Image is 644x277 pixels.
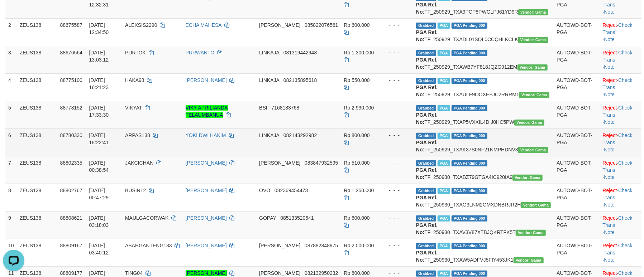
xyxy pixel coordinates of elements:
[603,215,633,228] a: Check Trans
[5,128,17,156] td: 6
[259,132,279,138] span: LINKAJA
[603,77,633,90] a: Check Trans
[125,22,157,28] span: ALEXSIS2290
[413,211,554,239] td: TF_250930_TXAV3V87XTBJQKRTFK5T
[344,22,369,28] span: Rp 600.000
[554,101,600,128] td: AUTOWD-BOT-PGA
[600,101,641,128] td: · ·
[259,160,300,166] span: [PERSON_NAME]
[344,160,369,166] span: Rp 510.000
[125,243,172,248] span: ABAHGANTENG133
[17,239,57,266] td: ZEUS138
[438,133,450,139] span: Marked by aafnoeunsreypich
[516,230,546,236] span: Vendor URL: https://trx31.1velocity.biz
[604,119,615,125] a: Note
[604,147,615,152] a: Note
[89,188,109,200] span: [DATE] 00:47:29
[89,132,109,145] span: [DATE] 18:22:41
[259,270,300,276] span: [PERSON_NAME]
[452,243,487,249] span: PGA Pending
[186,270,227,276] a: [PERSON_NAME]
[89,160,109,173] span: [DATE] 00:38:54
[416,112,438,125] b: PGA Ref. No:
[603,22,617,28] a: Reject
[413,18,554,46] td: TF_250929_TXADL01SQL0CCQHLKCLK
[600,156,641,184] td: · ·
[60,105,82,111] span: 88778152
[89,50,109,63] span: [DATE] 13:03:12
[17,18,57,46] td: ZEUS138
[259,105,267,111] span: BSI
[17,101,57,128] td: ZEUS138
[603,105,633,118] a: Check Trans
[416,195,438,208] b: PGA Ref. No:
[413,156,554,184] td: TF_250930_TXABZ79GTGA4IC920IA9
[554,211,600,239] td: AUTOWD-BOT-PGA
[452,188,487,194] span: PGA Pending
[600,18,641,46] td: · ·
[517,64,548,71] span: Vendor URL: https://trx31.1velocity.biz
[452,133,487,139] span: PGA Pending
[60,243,82,248] span: 88809167
[554,18,600,46] td: AUTOWD-BOT-PGA
[186,160,227,166] a: [PERSON_NAME]
[89,215,109,228] span: [DATE] 03:18:03
[452,23,487,29] span: PGA Pending
[603,105,617,111] a: Reject
[186,188,227,193] a: [PERSON_NAME]
[452,215,487,222] span: PGA Pending
[125,132,150,138] span: ARPAS138
[604,229,615,235] a: Note
[554,184,600,211] td: AUTOWD-BOT-PGA
[600,46,641,73] td: · ·
[416,222,438,235] b: PGA Ref. No:
[438,78,450,84] span: Marked by aafnoeunsreypich
[413,46,554,73] td: TF_250929_TXAWB7YF818JQZG912EM
[383,159,410,166] div: - - -
[283,132,317,138] span: Copy 082143292982 to clipboard
[604,202,615,208] a: Note
[125,270,143,276] span: TING04
[416,29,438,42] b: PGA Ref. No:
[416,2,438,15] b: PGA Ref. No:
[5,101,17,128] td: 5
[600,73,641,101] td: · ·
[438,271,450,277] span: Marked by aaftanly
[344,270,369,276] span: Rp 800.000
[416,78,436,84] span: Grabbed
[416,215,436,222] span: Grabbed
[305,270,338,276] span: Copy 082132950232 to clipboard
[438,160,450,166] span: Marked by aafsreyleap
[125,188,146,193] span: BUSIN12
[17,128,57,156] td: ZEUS138
[416,140,438,152] b: PGA Ref. No:
[383,214,410,222] div: - - -
[60,215,82,221] span: 88808621
[554,128,600,156] td: AUTOWD-BOT-PGA
[17,211,57,239] td: ZEUS138
[521,202,551,208] span: Vendor URL: https://trx31.1velocity.biz
[518,147,548,153] span: Vendor URL: https://trx31.1velocity.biz
[603,50,617,55] a: Reject
[5,46,17,73] td: 3
[89,105,109,118] span: [DATE] 17:33:30
[383,242,410,249] div: - - -
[383,269,410,277] div: - - -
[514,257,544,263] span: Vendor URL: https://trx31.1velocity.biz
[604,37,615,42] a: Note
[344,215,369,221] span: Rp 600.000
[603,160,633,173] a: Check Trans
[603,50,633,63] a: Check Trans
[604,64,615,70] a: Note
[383,104,410,111] div: - - -
[186,22,221,28] a: ECHA MAHESA
[60,188,82,193] span: 88802767
[518,9,548,15] span: Vendor URL: https://trx31.1velocity.biz
[383,187,410,194] div: - - -
[604,257,615,263] a: Note
[452,50,487,56] span: PGA Pending
[186,215,227,221] a: [PERSON_NAME]
[305,243,338,248] span: Copy 087882848975 to clipboard
[452,271,487,277] span: PGA Pending
[283,50,317,55] span: Copy 081319442948 to clipboard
